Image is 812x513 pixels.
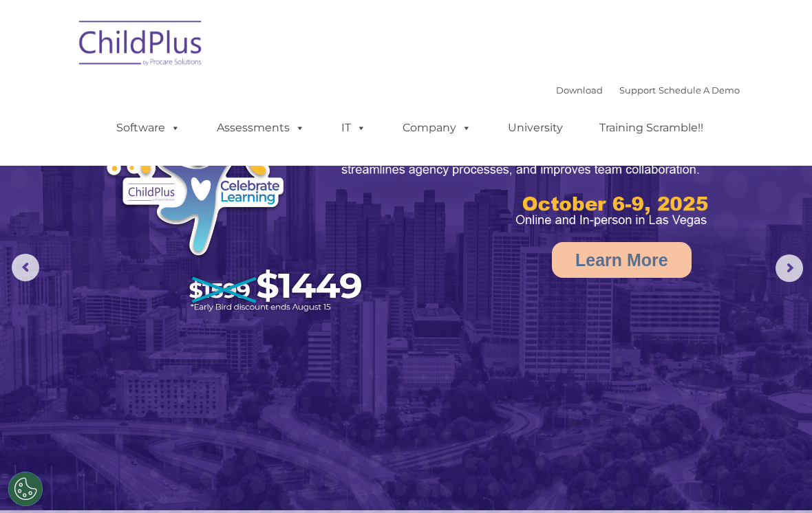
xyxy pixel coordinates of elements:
[556,85,603,96] a: Download
[659,85,740,96] a: Schedule A Demo
[586,114,717,142] a: Training Scramble!!
[203,114,319,142] a: Assessments
[556,85,740,96] font: |
[389,114,485,142] a: Company
[552,242,692,278] a: Learn More
[72,11,210,80] img: ChildPlus by Procare Solutions
[494,114,577,142] a: University
[103,114,194,142] a: Software
[8,472,43,506] button: Cookies Settings
[328,114,380,142] a: IT
[619,85,656,96] a: Support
